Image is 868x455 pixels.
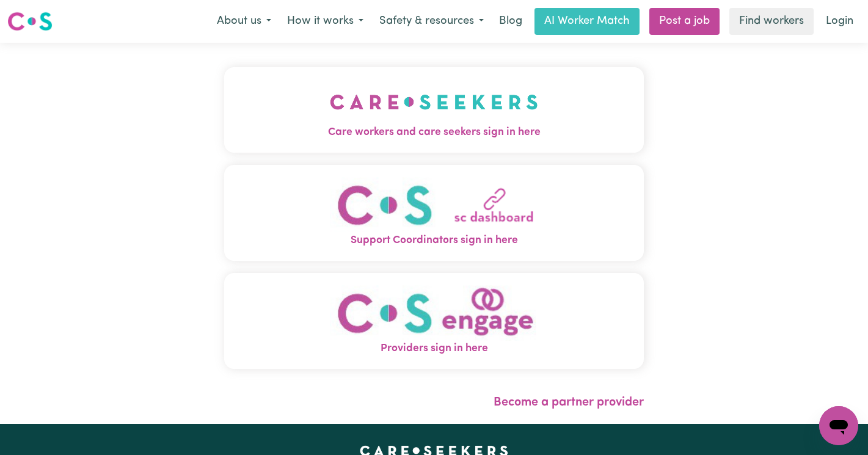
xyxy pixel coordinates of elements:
[819,406,858,445] iframe: Button to launch messaging window
[534,8,640,35] a: AI Worker Match
[279,9,371,34] button: How it works
[649,8,720,35] a: Post a job
[209,9,279,34] button: About us
[819,8,861,35] a: Login
[224,67,644,153] button: Care workers and care seekers sign in here
[7,10,53,32] img: Careseekers logo
[494,396,644,409] a: Become a partner provider
[224,125,644,140] span: Care workers and care seekers sign in here
[224,233,644,249] span: Support Coordinators sign in here
[371,9,492,34] button: Safety & resources
[7,7,53,35] a: Careseekers logo
[224,341,644,357] span: Providers sign in here
[224,273,644,369] button: Providers sign in here
[729,8,814,35] a: Find workers
[224,165,644,261] button: Support Coordinators sign in here
[492,8,530,35] a: Blog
